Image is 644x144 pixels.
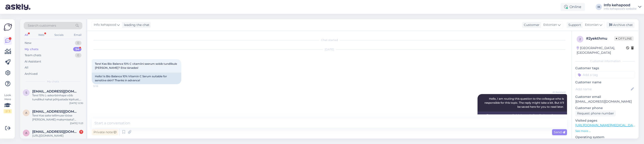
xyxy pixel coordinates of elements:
[575,66,635,71] p: Customer tags
[92,38,567,42] div: Chat started
[4,109,12,113] div: 2 / 3
[24,32,29,38] div: All
[92,129,118,135] div: Private note
[585,22,599,27] span: Estonian
[575,80,635,85] p: Customer name
[576,87,630,92] input: Add name
[70,122,83,125] div: [DATE] 11:23
[32,130,79,134] span: annelimusto@gmail.com
[586,36,614,41] div: # 2yekthmu
[478,112,567,127] div: Tere, ma suunan selle küsimuse kolleegile, kes selle teema eest vastutab. Vastuse saamine võib ve...
[25,41,31,45] div: New
[25,72,38,76] div: Archived
[549,90,566,94] span: AI Assistant
[32,114,83,122] div: Tere! Kas saite tellimuse tööse [PERSON_NAME] maksmiseta? Tellimus [PERSON_NAME] jääb kinni, saan...
[32,93,83,101] div: Tere! 10% L-askorbiinhape võib tundlikul nahal põhjustada kipitust, punetust või ärritust, eriti ...
[604,3,636,7] div: Info kehapood
[604,3,641,11] a: Info kehapoodInfo kehapood's website
[25,131,27,135] span: a
[69,101,83,105] div: [DATE] 12:30
[26,91,27,94] span: s
[4,93,12,113] div: Look Here
[25,47,38,52] div: My chats
[92,47,567,52] div: [DATE]
[73,47,81,52] div: 54
[543,22,557,27] span: Estonian
[579,37,581,41] span: 2
[554,130,565,134] span: Send
[596,4,602,10] div: IK
[606,22,635,28] div: Archive chat
[567,23,581,27] div: Support
[614,36,634,41] span: Offline
[25,53,41,58] div: Team chats
[75,53,81,58] div: 0
[95,62,178,69] span: Tere! Kas Bio Balance 10% C vitamiini seerum sobib tundlikule [PERSON_NAME]? Ette tänades!
[25,65,28,70] div: All
[94,22,116,27] span: Info kehapood
[575,118,635,123] p: Visited pages
[4,23,12,31] img: Askly Logo
[575,95,635,99] p: Customer email
[577,46,626,55] div: [GEOGRAPHIC_DATA], [GEOGRAPHIC_DATA]
[604,7,636,11] div: Info kehapood's website
[75,41,81,45] div: 0
[32,110,79,114] span: agneskandroo@gmail.com
[575,129,635,133] p: See more ...
[522,23,540,27] div: Customer
[122,23,149,27] div: leading the chat
[28,23,56,28] span: Search customers
[93,84,110,88] span: 12:18
[575,110,616,116] div: Request phone number
[53,32,64,38] div: Socials
[25,111,27,114] span: a
[47,80,59,84] span: My chats
[575,71,635,78] input: Add a tag
[25,59,41,64] div: AI Assistant
[79,130,83,134] div: 7
[73,32,82,38] div: Email
[92,73,181,84] div: Hello! Is Bio Balance 10% Vitamin C Serum suitable for sensitive skin? Thanks in advance!
[561,3,585,11] div: Online
[32,134,83,142] div: [URL][DOMAIN_NAME][PERSON_NAME]
[575,99,635,104] p: [EMAIL_ADDRESS][DOMAIN_NAME]
[575,106,635,110] p: Customer phone
[575,123,638,127] a: [URL][DOMAIN_NAME][MEDICAL_DATA]
[484,97,565,108] span: Hello, I am routing this question to the colleague who is responsible for this topic. The reply m...
[32,89,79,93] span: sova26@yandex.com
[575,135,635,140] p: Operating system
[37,32,45,38] div: Web
[575,59,635,63] div: Customer information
